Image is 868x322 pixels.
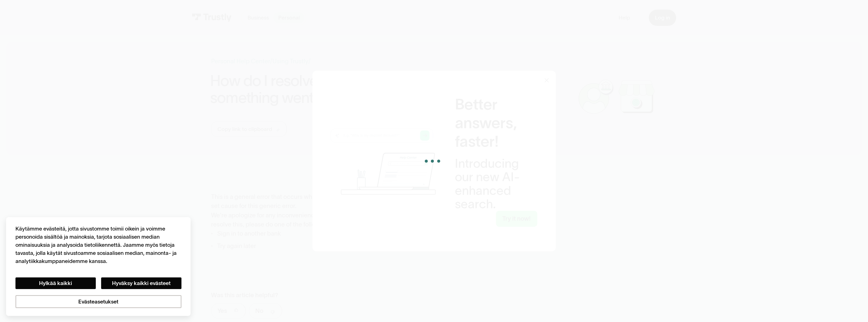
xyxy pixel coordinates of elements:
[15,225,181,265] div: Käytämme evästeitä, jotta sivustomme toimii oikein ja voimme personoida sisältöä ja mainoksia, ta...
[15,295,181,308] button: Evästeasetukset
[15,277,96,289] button: Hylkää kaikki
[15,225,181,308] div: Yksityisyys
[6,217,191,316] div: Cookie banner
[101,277,181,289] button: Hyväksy kaikki evästeet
